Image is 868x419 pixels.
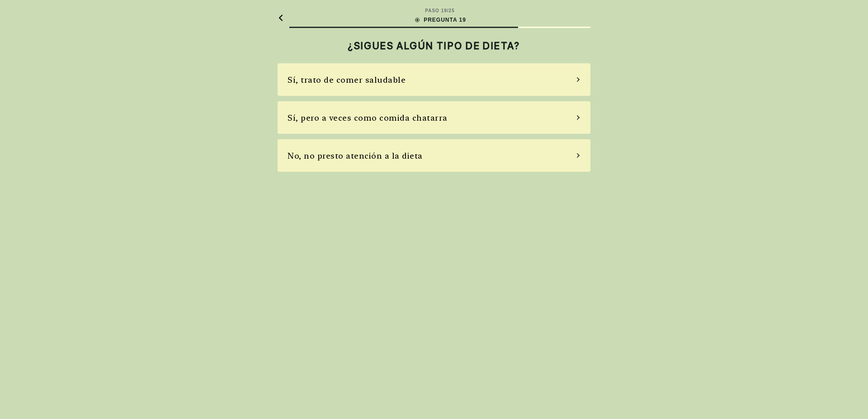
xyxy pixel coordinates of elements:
div: Sí, pero a veces como comida chatarra [288,112,448,124]
div: PASO 19 / 25 [425,7,454,14]
div: PREGUNTA 19 [414,16,466,24]
h2: ¿SIGUES ALGÚN TIPO DE DIETA? [278,40,590,52]
div: Sí, trato de comer saludable [288,74,406,86]
div: No, no presto atención a la dieta [288,150,423,162]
